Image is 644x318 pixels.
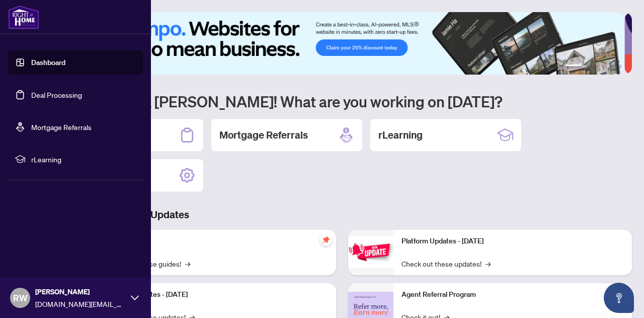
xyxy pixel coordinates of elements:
h2: rLearning [378,128,423,142]
button: 6 [618,65,622,69]
img: logo [8,5,39,29]
button: 5 [610,65,614,69]
p: Platform Updates - [DATE] [106,289,328,300]
a: Check out these updates!→ [401,258,491,269]
a: Mortgage Referrals [31,122,92,132]
span: pushpin [320,234,332,246]
span: [PERSON_NAME] [35,286,126,297]
button: 1 [566,65,582,69]
span: RW [13,291,28,305]
h1: Welcome back [PERSON_NAME]! What are you working on [DATE]? [52,92,632,111]
p: Platform Updates - [DATE] [401,236,624,247]
p: Self-Help [106,236,328,247]
img: Platform Updates - June 23, 2025 [348,236,393,268]
span: → [185,258,190,269]
span: → [486,258,491,269]
button: 3 [594,65,598,69]
a: Dashboard [31,58,65,67]
p: Agent Referral Program [401,289,624,300]
h3: Brokerage & Industry Updates [52,208,632,222]
span: rLearning [31,154,136,165]
img: Slide 0 [52,12,624,75]
a: Deal Processing [31,90,82,99]
button: Open asap [604,283,634,313]
button: 4 [602,65,606,69]
span: [DOMAIN_NAME][EMAIL_ADDRESS][DOMAIN_NAME] [35,298,126,309]
h2: Mortgage Referrals [219,128,308,142]
button: 2 [586,65,590,69]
